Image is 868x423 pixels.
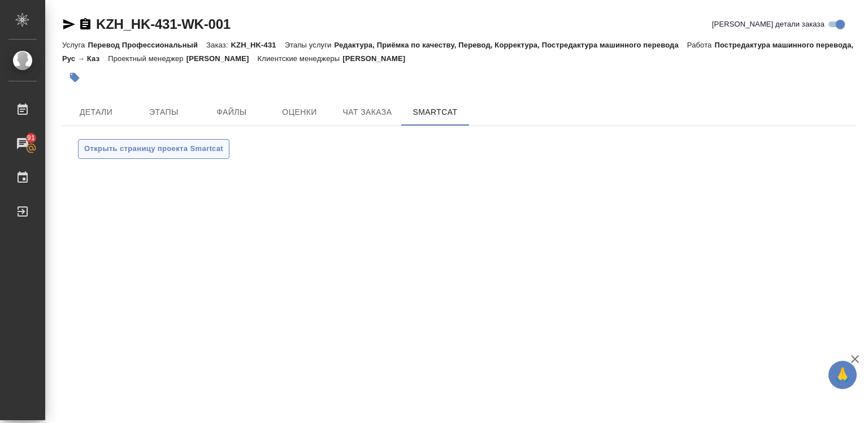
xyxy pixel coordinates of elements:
[3,130,42,158] a: 91
[137,105,191,119] span: Этапы
[408,105,462,119] span: SmartCat
[285,41,335,49] p: Этапы услуги
[205,105,259,119] span: Файлы
[340,105,394,119] span: Чат заказа
[62,41,88,49] p: Услуга
[84,143,223,156] span: Открыть страницу проекта Smartcat
[88,41,206,49] p: Перевод Профессиональный
[712,19,824,30] span: [PERSON_NAME] детали заказа
[231,41,285,49] p: KZH_HK-431
[108,54,186,63] p: Проектный менеджер
[258,54,343,63] p: Клиентские менеджеры
[62,65,87,90] button: Добавить тэг
[206,41,231,49] p: Заказ:
[96,16,231,32] a: KZH_HK-431-WK-001
[342,54,414,63] p: [PERSON_NAME]
[186,54,258,63] p: [PERSON_NAME]
[78,139,229,159] button: Открыть страницу проекта Smartcat
[69,105,123,119] span: Детали
[335,41,687,49] p: Редактура, Приёмка по качеству, Перевод, Корректура, Постредактура машинного перевода
[272,105,327,119] span: Оценки
[687,41,715,49] p: Работа
[62,18,76,31] button: Скопировать ссылку для ЯМессенджера
[20,132,42,144] span: 91
[828,361,857,389] button: 🙏
[833,363,852,387] span: 🙏
[79,18,92,31] button: Скопировать ссылку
